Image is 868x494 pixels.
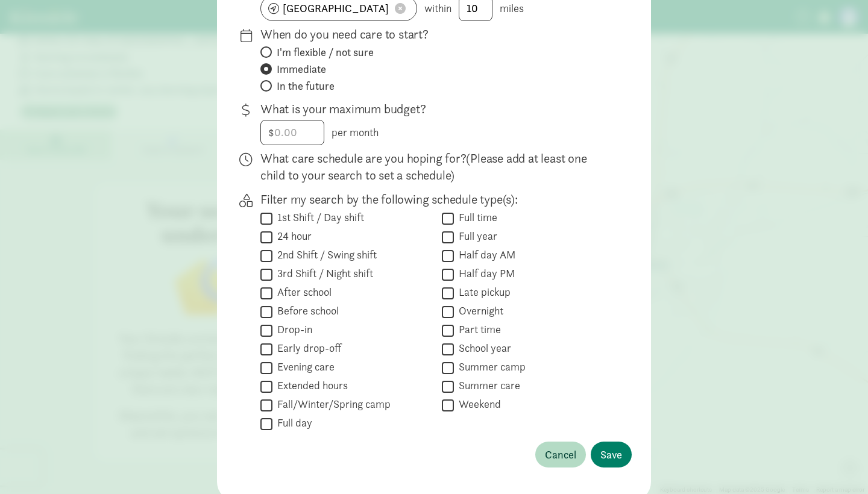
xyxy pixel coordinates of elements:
[272,397,391,411] label: Fall/Winter/Spring camp
[260,191,612,208] p: Filter my search by the following schedule type(s):
[454,229,497,243] label: Full year
[454,304,503,318] label: Overnight
[260,150,587,183] span: (Please add at least one child to your search to set a schedule)
[600,446,622,463] span: Save
[272,341,341,355] label: Early drop-off
[260,101,612,117] p: What is your maximum budget?
[424,1,451,15] span: within
[272,248,377,262] label: 2nd Shift / Swing shift
[272,266,373,281] label: 3rd Shift / Night shift
[535,442,586,467] button: Cancel
[454,266,515,281] label: Half day PM
[272,229,312,243] label: 24 hour
[272,285,332,299] label: After school
[454,285,511,299] label: Late pickup
[454,360,526,374] label: Summer camp
[454,341,511,355] label: School year
[272,416,312,430] label: Full day
[261,120,324,145] input: 0.00
[454,248,515,262] label: Half day AM
[332,125,379,139] span: per month
[272,304,339,318] label: Before school
[454,378,520,393] label: Summer care
[272,360,335,374] label: Evening care
[591,442,632,467] button: Save
[272,210,364,225] label: 1st Shift / Day shift
[260,26,612,43] p: When do you need care to start?
[454,322,501,337] label: Part time
[277,45,374,60] span: I'm flexible / not sure
[454,397,501,411] label: Weekend
[272,378,348,393] label: Extended hours
[545,446,576,463] span: Cancel
[500,1,524,15] span: miles
[454,210,497,225] label: Full time
[272,322,312,337] label: Drop-in
[260,150,612,184] p: What care schedule are you hoping for?
[277,62,326,77] span: Immediate
[277,79,335,93] span: In the future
